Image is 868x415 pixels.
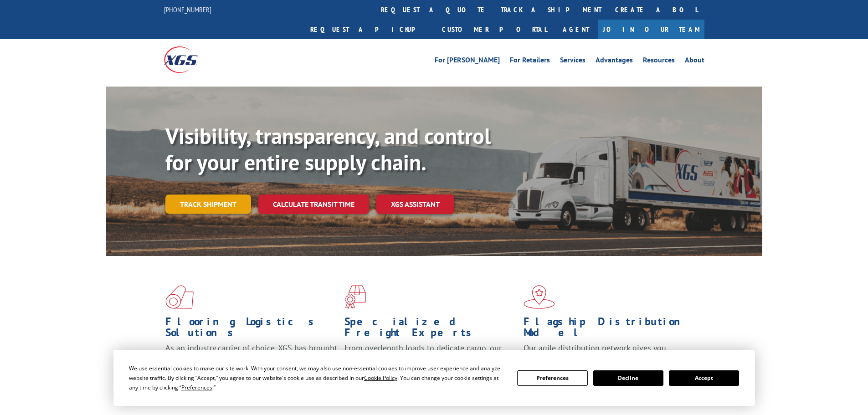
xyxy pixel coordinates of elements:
[524,285,555,309] img: xgs-icon-flagship-distribution-model-red
[165,285,194,309] img: xgs-icon-total-supply-chain-intelligence-red
[685,56,704,67] a: About
[303,20,435,39] a: Request a pickup
[344,285,366,309] img: xgs-icon-focused-on-flooring-red
[165,195,251,214] a: Track shipment
[596,56,633,67] a: Advantages
[165,343,337,375] span: As an industry carrier of choice, XGS has brought innovation and dedication to flooring logistics...
[554,20,598,39] a: Agent
[435,56,500,67] a: For [PERSON_NAME]
[344,316,517,343] h1: Specialized Freight Experts
[113,350,755,406] div: Cookie Consent Prompt
[129,364,506,392] div: We use essential cookies to make our site work. With your consent, we may also use non-essential ...
[164,5,211,14] a: [PHONE_NUMBER]
[524,343,691,364] span: Our agile distribution network gives you nationwide inventory management on demand.
[258,195,369,214] a: Calculate transit time
[524,316,696,343] h1: Flagship Distribution Model
[344,343,517,383] p: From overlength loads to delicate cargo, our experienced staff knows the best way to move your fr...
[165,316,338,343] h1: Flooring Logistics Solutions
[364,374,397,382] span: Cookie Policy
[165,122,491,176] b: Visibility, transparency, and control for your entire supply chain.
[435,20,554,39] a: Customer Portal
[510,56,550,67] a: For Retailers
[181,384,212,391] span: Preferences
[376,195,454,214] a: XGS ASSISTANT
[598,20,704,39] a: Join Our Team
[560,56,586,67] a: Services
[517,370,587,386] button: Preferences
[669,370,739,386] button: Accept
[643,56,675,67] a: Resources
[593,370,663,386] button: Decline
